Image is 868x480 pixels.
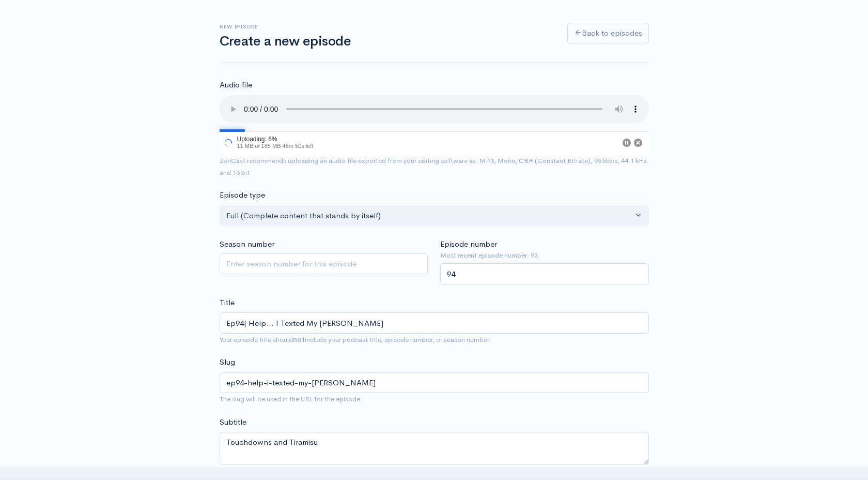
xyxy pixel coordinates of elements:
div: Uploading [220,131,316,155]
span: 11 MB of 185 MB · 46m 50s left [237,143,314,149]
button: Full (Complete content that stands by itself) [220,205,649,227]
a: Back to episodes [567,23,649,44]
input: title-of-episode [220,372,649,394]
small: The slug will be used in the URL for the episode. [220,395,362,403]
div: Full (Complete content that stands by itself) [226,210,633,222]
input: Enter season number for this episode [220,253,428,275]
button: Pause [623,139,631,147]
h1: Create a new episode [220,34,555,49]
label: Episode type [220,189,265,201]
small: No need to repeat the main title of the episode, it's best to add a little more context. [220,466,475,475]
label: Season number [220,238,274,250]
input: Enter episode number [440,263,649,284]
input: What is the episode's title? [220,312,649,334]
label: Episode number [440,238,497,250]
button: Cancel [634,139,642,147]
label: Audio file [220,79,252,91]
label: Slug [220,356,235,368]
div: Uploading: 6% [237,136,314,142]
h6: New episode [220,24,555,29]
small: ZenCast recommends uploading an audio file exported from your editing software as: MP3, Mono, CBR... [220,156,647,177]
label: Title [220,297,235,309]
strong: not [293,335,305,344]
small: Your episode title should include your podcast title, episode number, or season number. [220,335,491,344]
small: Most recent episode number: 93 [440,250,649,261]
label: Subtitle [220,416,246,428]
